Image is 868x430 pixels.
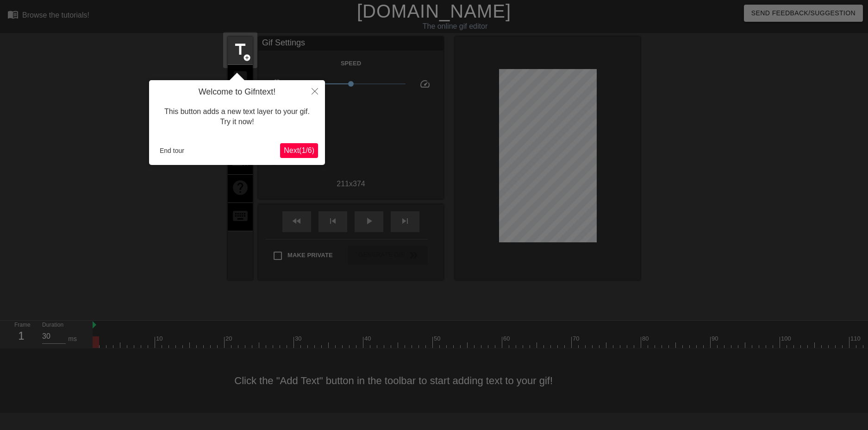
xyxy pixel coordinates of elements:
div: This button adds a new text layer to your gif. Try it now! [156,97,318,137]
span: Next ( 1 / 6 ) [284,146,314,154]
h4: Welcome to Gifntext! [156,87,318,97]
button: End tour [156,144,188,158]
button: Next [280,143,318,158]
button: Close [305,80,325,101]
